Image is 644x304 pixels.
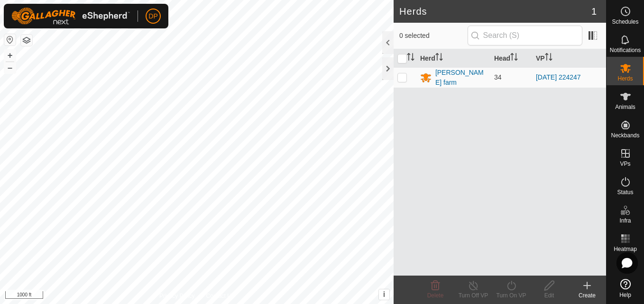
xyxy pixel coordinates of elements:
button: i [379,289,389,300]
th: VP [532,49,606,68]
p-sorticon: Activate to sort [510,54,518,62]
span: 34 [494,73,502,81]
input: Search (S) [468,26,582,45]
span: Animals [615,104,635,110]
p-sorticon: Activate to sort [435,54,443,62]
span: VPs [620,161,630,167]
span: Schedules [612,19,638,25]
div: Turn On VP [492,291,530,300]
div: Create [568,291,606,300]
button: Map Layers [21,35,32,46]
th: Head [490,49,532,68]
span: Infra [619,218,631,224]
div: Turn Off VP [454,291,492,300]
button: + [4,50,16,61]
div: [PERSON_NAME] farm [435,68,487,88]
button: – [4,62,16,73]
a: Privacy Policy [159,292,195,300]
div: Edit [530,291,568,300]
a: Contact Us [206,292,234,300]
span: 1 [591,4,597,18]
button: Reset Map [4,34,16,45]
span: Delete [427,292,444,299]
h2: Herds [399,6,591,17]
span: Herds [617,76,633,81]
img: Gallagher Logo [11,8,130,25]
p-sorticon: Activate to sort [407,54,414,62]
span: Neckbands [611,133,639,138]
span: Status [617,189,633,195]
a: [DATE] 224247 [536,73,581,81]
p-sorticon: Activate to sort [545,54,552,62]
span: Heatmap [614,246,637,252]
th: Herd [416,49,490,68]
span: 0 selected [399,31,468,41]
span: DP [148,11,157,21]
span: Notifications [610,47,641,53]
a: Help [607,275,644,302]
span: Help [619,292,631,298]
span: i [383,290,385,298]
